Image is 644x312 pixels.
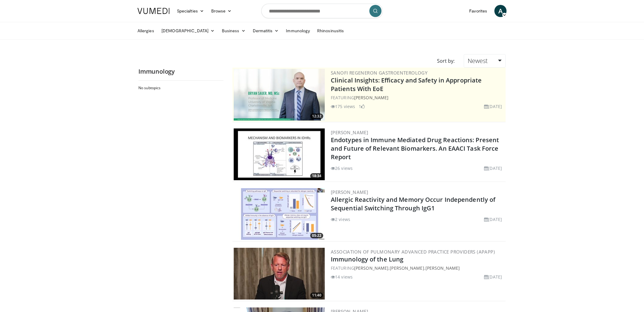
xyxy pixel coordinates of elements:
a: [PERSON_NAME] [331,129,368,135]
span: 05:22 [310,233,323,238]
a: [PERSON_NAME] [425,265,460,271]
a: Dermatitis [249,25,283,37]
li: [DATE] [484,165,502,171]
span: Newest [468,57,488,65]
img: 5dfd0b6d-1287-46b5-8fb1-1a7da77489cc.300x170_q85_crop-smart_upscale.jpg [234,248,325,300]
a: Clinical Insights: Efficacy and Safety in Appropriate Patients With EoE [331,76,482,93]
a: Browse [208,5,236,17]
li: [DATE] [484,103,502,110]
span: 12:32 [310,114,323,119]
li: 26 views [331,165,353,171]
a: A [494,5,507,17]
div: Sort by: [432,54,459,68]
li: 1 [359,103,365,110]
a: Business [218,25,249,37]
a: 12:32 [234,69,325,121]
a: Favorites [466,5,491,17]
li: 14 views [331,274,353,280]
a: 11:40 [234,248,325,300]
img: bf9ce42c-6823-4735-9d6f-bc9dbebbcf2c.png.300x170_q85_crop-smart_upscale.jpg [234,69,325,121]
a: [PERSON_NAME] [354,95,388,100]
span: 11:40 [310,293,323,298]
h2: No subtopics [138,86,222,90]
a: [PERSON_NAME] [390,265,424,271]
div: FEATURING [331,94,504,101]
input: Search topics, interventions [261,4,383,18]
div: FEATURING , , [331,265,504,271]
li: [DATE] [484,274,502,280]
a: Newest [464,54,506,68]
a: 18:34 [234,128,325,180]
img: d3d8bf74-af16-418e-8bd8-dd02978d94ab.300x170_q85_crop-smart_upscale.jpg [234,128,325,180]
a: [PERSON_NAME] [331,189,368,195]
a: 05:22 [234,188,325,240]
h2: Immunology [138,68,223,75]
img: VuMedi Logo [137,8,170,14]
a: Endotypes in Immune Mediated Drug Reactions: Present and Future of Relevant Biomarkers. An EAACI ... [331,136,499,161]
a: Association of Pulmonary Advanced Practice Providers (APAPP) [331,249,495,255]
li: [DATE] [484,216,502,223]
a: Immunology of the Lung [331,255,403,263]
img: 2b76f0ff-7396-475d-91e0-c83e625cb28f.300x170_q85_crop-smart_upscale.jpg [234,188,325,240]
span: 18:34 [310,173,323,179]
li: 175 views [331,103,355,110]
a: Allergic Reactivity and Memory Occur Independently of Sequential Switching Through IgG1 [331,195,495,212]
a: [PERSON_NAME] [354,265,388,271]
li: 2 views [331,216,350,223]
a: [DEMOGRAPHIC_DATA] [158,25,218,37]
a: Rhinosinusitis [314,25,347,37]
a: Allergies [134,25,158,37]
a: Immunology [282,25,314,37]
a: Sanofi Regeneron Gastroenterology [331,70,428,76]
a: Specialties [173,5,208,17]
